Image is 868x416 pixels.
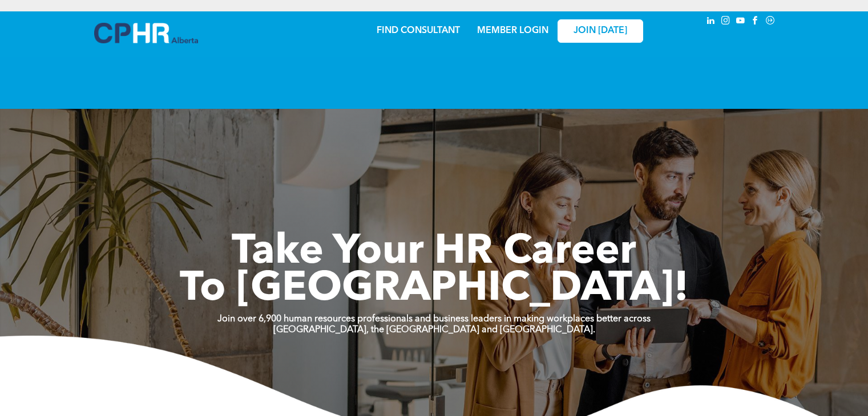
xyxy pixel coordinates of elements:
[558,19,643,43] a: JOIN [DATE]
[477,26,548,35] a: MEMBER LOGIN
[574,26,627,36] span: JOIN [DATE]
[749,14,762,30] a: facebook
[180,269,689,310] span: To [GEOGRAPHIC_DATA]!
[232,232,636,273] span: Take Your HR Career
[720,14,732,30] a: instagram
[764,14,777,30] a: Social network
[217,315,651,324] strong: Join over 6,900 human resources professionals and business leaders in making workplaces better ac...
[734,14,747,30] a: youtube
[273,325,595,335] strong: [GEOGRAPHIC_DATA], the [GEOGRAPHIC_DATA] and [GEOGRAPHIC_DATA].
[705,14,717,30] a: linkedin
[377,26,460,35] a: FIND CONSULTANT
[94,23,198,43] img: A blue and white logo for cp alberta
